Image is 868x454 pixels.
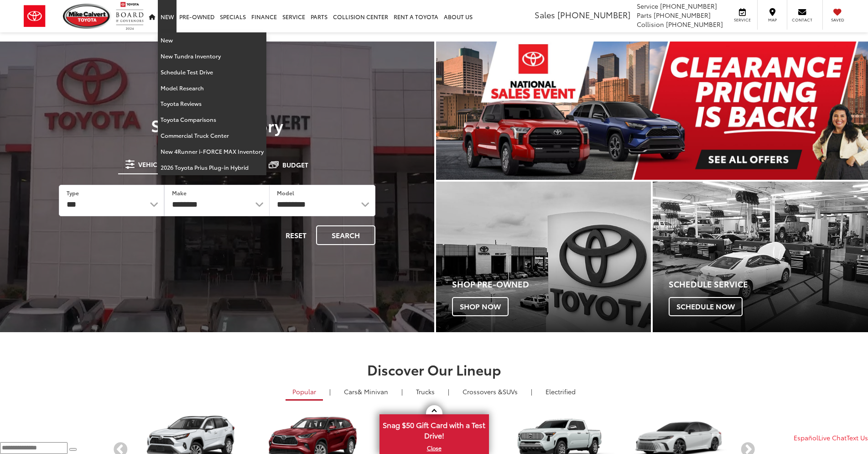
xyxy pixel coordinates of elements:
a: Schedule Service Schedule Now [653,182,868,332]
span: Sales [535,9,555,21]
a: Trucks [409,384,442,399]
span: Snag $50 Gift Card with a Test Drive! [380,415,488,443]
span: & Minivan [358,387,388,396]
li: | [327,387,333,396]
a: Español [794,433,818,442]
a: SUVs [456,384,525,399]
a: Live Chat [818,433,847,442]
a: Text Us [847,433,868,442]
h3: Search Inventory [38,116,396,134]
label: Model [277,189,294,197]
span: [PHONE_NUMBER] [557,9,630,21]
h4: Shop Pre-Owned [452,280,651,289]
span: Service [637,1,658,10]
span: Map [762,17,782,23]
button: Reset [278,225,314,245]
label: Make [172,189,187,197]
span: Contact [792,17,812,23]
li: | [529,387,535,396]
div: Toyota [653,182,868,332]
a: Model Research [158,80,266,96]
span: Parts [637,10,652,20]
a: Cars [337,384,395,399]
a: New Tundra Inventory [158,48,266,64]
span: Saved [827,17,847,23]
span: [PHONE_NUMBER] [666,20,723,29]
button: Search [316,225,375,245]
button: Send [69,448,77,451]
span: Crossovers & [463,387,503,396]
a: Popular [286,384,323,401]
a: Shop Pre-Owned Shop Now [436,182,651,332]
a: Schedule Test Drive [158,64,266,80]
li: | [399,387,405,396]
a: Electrified [539,384,582,399]
span: Collision [637,20,664,29]
a: Commercial Truck Center [158,128,266,144]
div: Toyota [436,182,651,332]
span: Vehicle [138,161,164,167]
label: Type [67,189,79,197]
a: New 4Runner i-FORCE MAX Inventory [158,144,266,160]
a: New [158,32,266,48]
span: Shop Now [452,297,509,316]
span: Schedule Now [669,297,743,316]
a: 2026 Toyota Prius Plug-in Hybrid [158,160,266,175]
a: Toyota Comparisons [158,112,266,128]
span: [PHONE_NUMBER] [660,1,717,10]
span: Service [732,17,753,23]
span: Budget [282,162,308,168]
img: Mike Calvert Toyota [63,4,111,29]
li: | [446,387,452,396]
span: [PHONE_NUMBER] [654,10,711,20]
h4: Schedule Service [669,280,868,289]
a: Toyota Reviews [158,96,266,112]
h2: Discover Our Lineup [113,362,756,377]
